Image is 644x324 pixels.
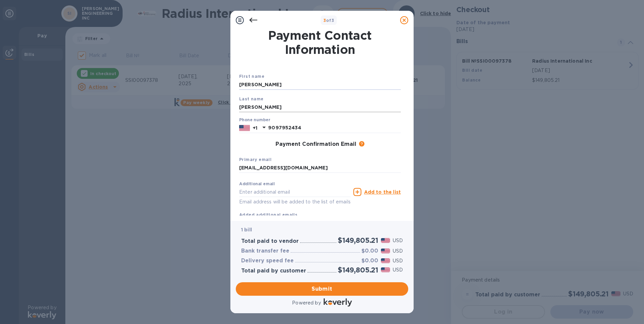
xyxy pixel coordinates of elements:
[239,74,264,79] b: First name
[239,28,401,57] h1: Payment Contact Information
[381,258,390,263] img: USD
[253,125,257,131] p: +1
[236,282,408,296] button: Submit
[239,182,275,186] label: Additional email
[324,298,352,306] img: Logo
[241,238,299,245] h3: Total paid to vendor
[241,268,306,274] h3: Total paid by customer
[241,285,403,293] span: Submit
[239,163,401,173] input: Enter your primary name
[268,123,401,133] input: Enter your phone number
[239,118,270,122] label: Phone number
[239,80,401,90] input: Enter your first name
[239,198,351,206] p: Email address will be added to the list of emails
[239,187,351,197] input: Enter additional email
[323,18,326,23] span: 3
[276,141,356,148] h3: Payment Confirmation Email
[241,248,289,254] h3: Bank transfer fee
[239,102,401,112] input: Enter your last name
[393,237,403,244] p: USD
[239,212,297,217] b: Added additional emails
[393,266,403,273] p: USD
[381,249,390,253] img: USD
[338,236,378,245] h2: $149,805.21
[364,189,401,195] u: Add to the list
[239,157,271,162] b: Primary email
[381,238,390,243] img: USD
[361,248,378,254] h3: $0.00
[239,96,264,101] b: Last name
[323,18,334,23] b: of 3
[393,248,403,255] p: USD
[241,258,294,264] h3: Delivery speed fee
[241,227,252,232] b: 1 bill
[393,257,403,264] p: USD
[239,124,250,132] img: US
[361,258,378,264] h3: $0.00
[338,266,378,274] h2: $149,805.21
[381,267,390,272] img: USD
[292,299,321,306] p: Powered by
